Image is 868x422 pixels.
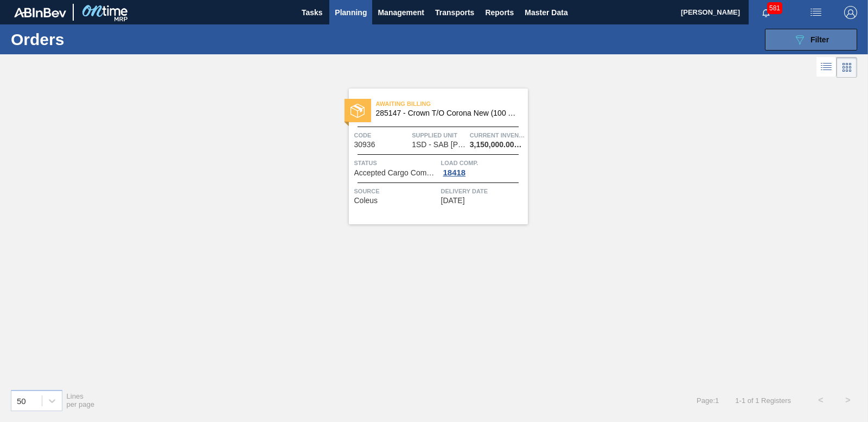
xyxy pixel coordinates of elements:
span: Awaiting Billing [376,98,528,109]
span: Code [354,130,410,141]
span: Tasks [300,6,324,19]
span: 581 [767,2,782,14]
span: 1SD - SAB Rosslyn Brewery [412,141,466,149]
span: Supplied Unit [412,130,467,141]
span: Filter [810,35,829,44]
span: Source [354,186,438,197]
img: TNhmsLtSVTkK8tSr43FrP2fwEKptu5GPRR3wAAAABJRU5ErkJggg== [14,8,66,17]
span: 30936 [354,141,375,149]
span: Status [354,158,438,168]
span: Lines per page [67,392,95,408]
span: Planning [335,6,367,19]
h1: Orders [11,33,168,46]
div: 18418 [441,168,468,177]
div: 50 [17,396,26,405]
span: Master Data [525,6,567,19]
span: Load Comp. [441,158,525,168]
div: List Vision [816,57,837,78]
span: Management [378,6,424,19]
a: statusAwaiting Billing285147 - Crown T/O Corona New (100 Years)Code30936Supplied Unit1SD - SAB [P... [341,89,528,224]
span: 3,150,000.000 EA [470,141,525,149]
span: Page : 1 [697,396,719,405]
div: Card Vision [837,57,857,78]
span: Delivery Date [441,186,525,197]
span: 285147 - Crown T/O Corona New (100 Years) [376,109,519,117]
span: 1 - 1 of 1 Registers [735,396,791,405]
span: 08/22/2025 [441,197,465,205]
span: Coleus [354,197,378,205]
span: Accepted Cargo Composition [354,169,438,177]
span: Reports [485,6,514,19]
button: Filter [765,29,857,51]
button: < [807,387,834,414]
a: Load Comp.18418 [441,158,525,177]
img: status [350,104,365,118]
span: Transports [435,6,474,19]
button: > [834,387,861,414]
button: Notifications [749,5,783,20]
img: Logout [844,6,857,19]
img: userActions [809,6,822,19]
span: Current inventory [470,130,525,141]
